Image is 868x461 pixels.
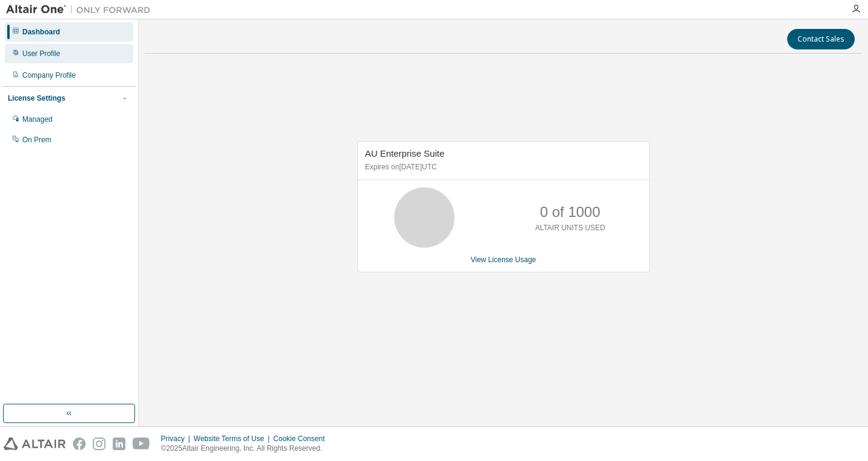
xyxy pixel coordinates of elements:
[93,437,105,450] img: instagram.svg
[365,148,445,158] span: AU Enterprise Suite
[6,4,157,16] img: Altair One
[161,434,193,444] div: Privacy
[22,71,76,80] div: Company Profile
[4,437,66,450] img: altair_logo.svg
[113,437,125,450] img: linkedin.svg
[471,256,536,264] a: View License Usage
[273,434,332,444] div: Cookie Consent
[133,437,150,450] img: youtube.svg
[73,437,86,450] img: facebook.svg
[193,434,273,444] div: Website Terms of Use
[161,444,332,454] p: © 2025 Altair Engineering, Inc. All Rights Reserved.
[365,162,639,172] p: Expires on [DATE] UTC
[22,49,60,58] div: User Profile
[22,114,52,124] div: Managed
[787,29,855,49] button: Contact Sales
[22,27,60,37] div: Dashboard
[540,202,600,222] p: 0 of 1000
[22,135,51,145] div: On Prem
[8,93,65,103] div: License Settings
[535,223,605,233] p: ALTAIR UNITS USED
